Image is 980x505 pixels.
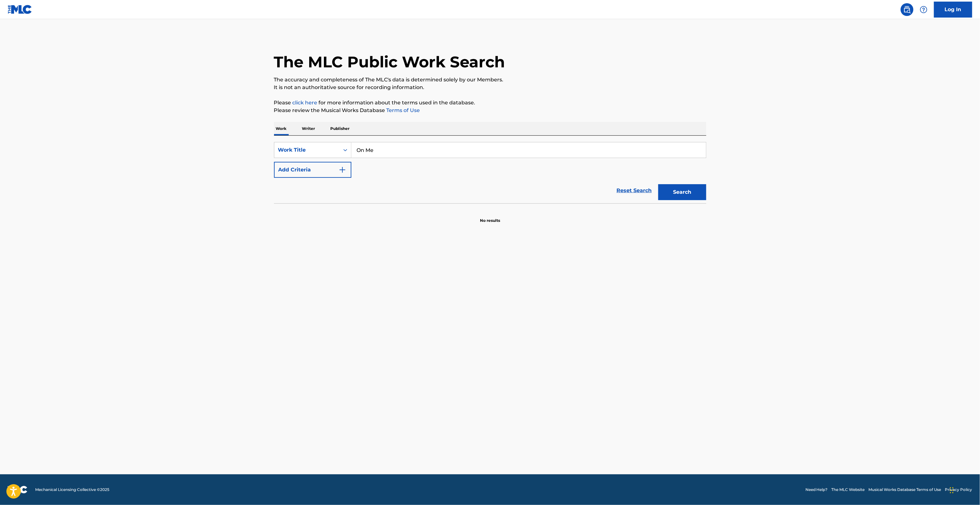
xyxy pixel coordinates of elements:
[274,107,706,114] p: Please review the Musical Works Database
[614,184,655,198] a: Reset Search
[300,122,317,135] p: Writer
[917,3,930,16] div: Help
[278,146,336,154] div: Work Title
[8,486,27,494] img: logo
[35,487,109,493] span: Mechanical Licensing Collective © 2025
[480,210,500,223] p: No results
[274,99,706,107] p: Please for more information about the terms used in the database.
[658,184,706,200] button: Search
[945,487,972,493] a: Privacy Policy
[274,142,706,203] form: Search Form
[948,474,980,505] iframe: Chat Widget
[385,107,420,113] a: Terms of Use
[901,3,913,16] a: Public Search
[903,6,911,13] img: search
[274,76,706,84] p: The accuracy and completeness of The MLC's data is determined solely by our Members.
[8,5,32,14] img: MLC Logo
[934,2,972,18] a: Log In
[869,487,941,493] a: Musical Works Database Terms of Use
[329,122,352,135] p: Publisher
[950,481,954,500] div: Drag
[274,84,706,91] p: It is not an authoritative source for recording information.
[274,52,505,72] h1: The MLC Public Work Search
[805,487,828,493] a: Need Help?
[832,487,865,493] a: The MLC Website
[339,166,346,174] img: 9d2ae6d4665cec9f34b9.svg
[293,100,318,106] a: click here
[274,162,351,178] button: Add Criteria
[920,6,928,13] img: help
[274,122,289,135] p: Work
